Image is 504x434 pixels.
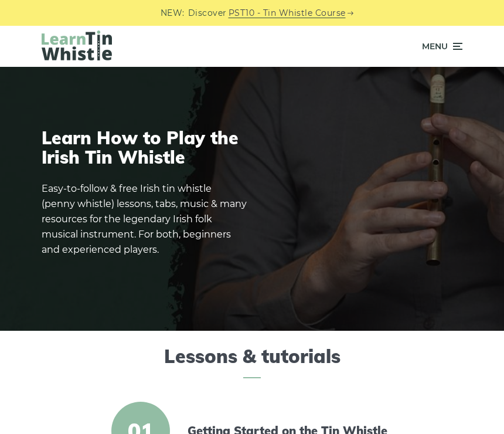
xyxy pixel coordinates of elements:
h2: Lessons & tutorials [42,345,462,378]
h1: Learn How to Play the Irish Tin Whistle [42,128,247,167]
p: Easy-to-follow & free Irish tin whistle (penny whistle) lessons, tabs, music & many resources for... [42,181,247,257]
span: Menu [422,32,448,61]
img: LearnTinWhistle.com [42,30,112,60]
